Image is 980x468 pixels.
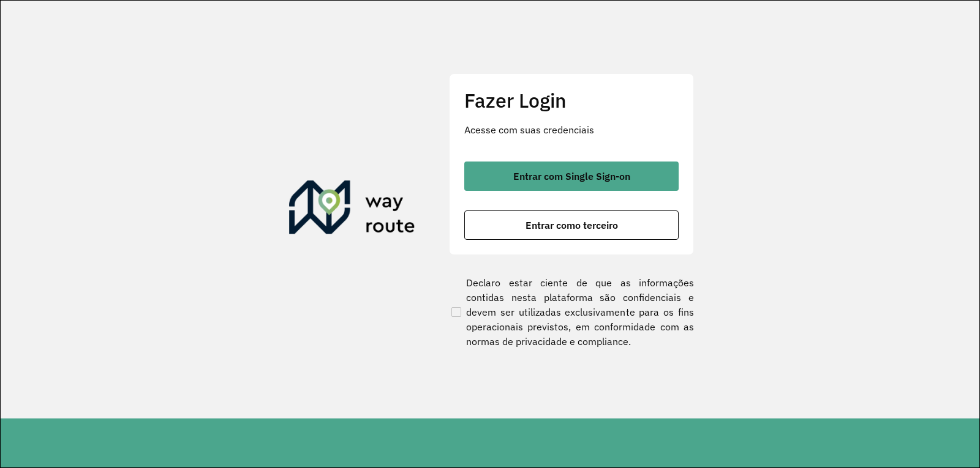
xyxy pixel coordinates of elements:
[513,171,630,181] span: Entrar com Single Sign-on
[464,122,679,137] p: Acesse com suas credenciais
[464,210,679,240] button: button
[289,180,415,239] img: Roteirizador AmbevTech
[464,162,679,191] button: button
[526,220,618,230] span: Entrar como terceiro
[464,89,679,112] h2: Fazer Login
[449,275,694,349] label: Declaro estar ciente de que as informações contidas nesta plataforma são confidenciais e devem se...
